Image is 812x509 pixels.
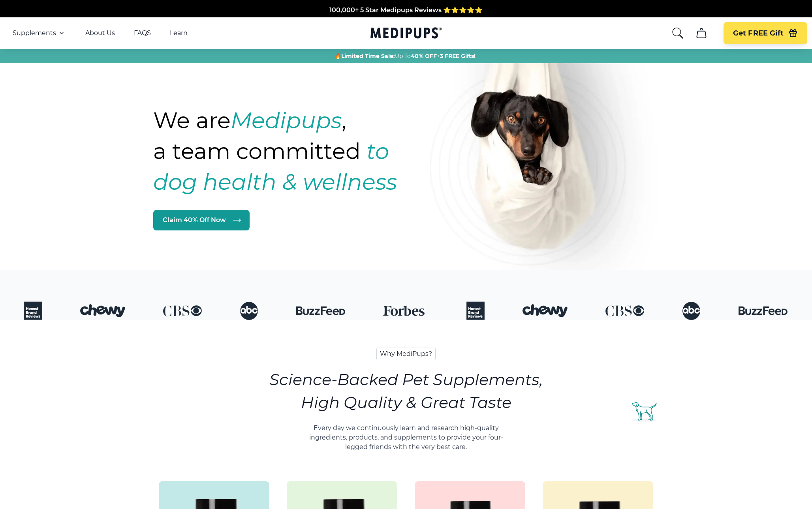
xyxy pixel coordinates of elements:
button: cart [692,24,711,43]
a: Medipups [370,26,442,42]
h2: Science-Backed Pet Supplements, High Quality & Great Taste [269,368,543,414]
span: Get FREE Gift [733,29,784,38]
a: FAQS [134,29,151,37]
a: About Us [85,29,115,37]
a: Learn [170,29,188,37]
button: Supplements [13,28,66,38]
a: Claim 40% Off Now [153,210,250,230]
span: Why MediPups? [376,348,436,360]
img: Natural dog supplements for joint and coat health [430,11,667,300]
button: search [671,27,684,39]
span: 🔥 Up To + [335,52,476,60]
span: 100,000+ 5 Star Medipups Reviews ⭐️⭐️⭐️⭐️⭐️ [329,6,483,14]
button: Get FREE Gift [724,22,807,44]
strong: Medipups [231,107,342,134]
span: Made In The [GEOGRAPHIC_DATA] from domestic & globally sourced ingredients [275,16,538,23]
span: Supplements [13,29,56,37]
h1: We are , a team committed [153,105,442,197]
p: Every day we continuously learn and research high-quality ingredients, products, and supplements ... [300,423,512,452]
